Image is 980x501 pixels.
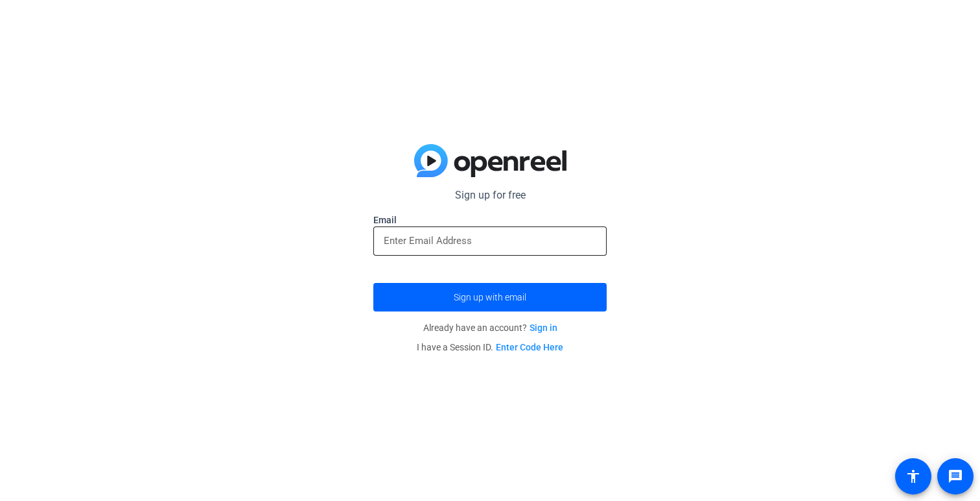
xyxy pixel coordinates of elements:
span: I have a Session ID. [417,342,563,352]
a: Sign in [530,323,557,333]
input: Enter Email Address [384,233,596,249]
a: Enter Code Here [496,342,563,352]
span: Already have an account? [423,323,557,333]
img: blue-gradient.svg [414,144,566,178]
button: Sign up with email [373,283,607,312]
mat-icon: accessibility [905,469,921,484]
p: Sign up for free [373,188,607,203]
label: Email [373,214,607,226]
mat-icon: message [948,469,963,484]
